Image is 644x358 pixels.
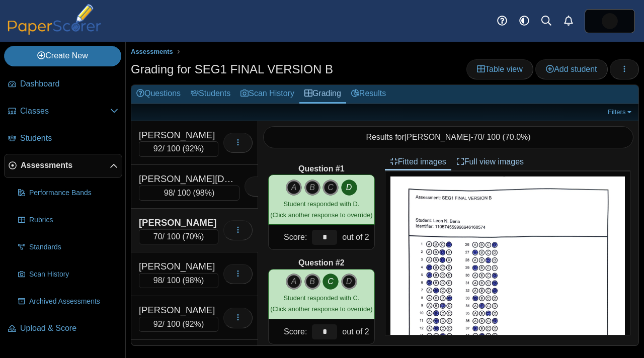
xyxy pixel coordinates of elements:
span: 92% [185,144,201,153]
span: Scan History [29,270,118,280]
div: out of 2 [340,319,374,344]
span: 70.0% [505,133,528,141]
img: ps.QyS7M7Ns4Ntt9aPK [602,13,618,29]
i: B [304,180,320,196]
div: Results for - / 100 ( ) [263,126,633,148]
a: Fitted images [385,153,451,170]
div: [PERSON_NAME][DEMOGRAPHIC_DATA] [139,172,239,186]
span: Classes [20,106,110,117]
a: Dashboard [4,72,122,97]
span: Assessments [21,160,110,171]
i: D [341,180,357,196]
a: Grading [299,85,346,104]
span: 98 [164,189,173,197]
span: Upload & Score [20,323,118,334]
a: Results [346,85,391,104]
span: Archived Assessments [29,297,118,307]
div: Score: [269,319,309,344]
span: 92% [185,320,201,328]
a: Full view images [451,153,529,170]
span: Dashboard [20,78,118,89]
a: Rubrics [14,208,122,232]
div: / 100 ( ) [139,229,218,244]
a: Scan History [235,85,299,104]
span: 70 [473,133,482,141]
a: Questions [131,85,186,104]
span: Performance Bands [29,188,118,198]
i: A [286,180,302,196]
i: C [323,274,339,290]
div: [PERSON_NAME] [139,304,218,317]
a: Classes [4,100,122,124]
span: [PERSON_NAME] [405,133,471,141]
b: Question #2 [298,257,345,268]
span: 92 [153,144,163,153]
small: (Click another response to override) [270,294,372,313]
span: 98% [185,276,201,285]
a: Table view [466,59,533,79]
b: Question #1 [298,163,345,174]
a: Upload & Score [4,317,122,341]
a: Standards [14,235,122,259]
a: Students [4,127,122,151]
div: / 100 ( ) [139,141,218,156]
span: Lesley Guerrero [602,13,618,29]
small: (Click another response to override) [270,200,372,219]
a: Scan History [14,262,122,287]
i: C [323,180,339,196]
a: Performance Bands [14,181,122,205]
a: Filters [605,107,636,117]
span: Student responded with C. [283,294,359,302]
div: / 100 ( ) [139,317,218,332]
i: A [286,274,302,290]
span: 98% [196,189,212,197]
h1: Grading for SEG1 FINAL VERSION B [131,61,333,78]
div: [PERSON_NAME] [139,129,218,142]
a: Assessments [128,46,176,58]
span: 92 [153,320,163,328]
div: Score: [269,225,309,249]
span: Standards [29,242,118,252]
a: PaperScorer [4,28,105,36]
img: PaperScorer [4,4,105,35]
span: Students [20,133,118,144]
div: out of 2 [340,225,374,249]
a: Students [186,85,235,104]
div: [PERSON_NAME] [139,260,218,273]
span: Student responded with D. [283,200,359,208]
span: Assessments [131,48,173,55]
a: Create New [4,46,121,66]
i: D [341,274,357,290]
a: ps.QyS7M7Ns4Ntt9aPK [585,9,635,33]
span: Add student [546,65,597,73]
span: Table view [477,65,523,73]
span: 70 [153,232,163,241]
a: Archived Assessments [14,290,122,314]
div: / 100 ( ) [139,273,218,288]
div: / 100 ( ) [139,186,239,201]
a: Assessments [4,154,122,178]
i: B [304,274,320,290]
a: Alerts [557,10,580,32]
span: Rubrics [29,215,118,225]
div: [PERSON_NAME] [139,216,218,229]
a: Add student [535,59,607,79]
span: 98 [153,276,163,285]
span: 70% [185,232,201,241]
